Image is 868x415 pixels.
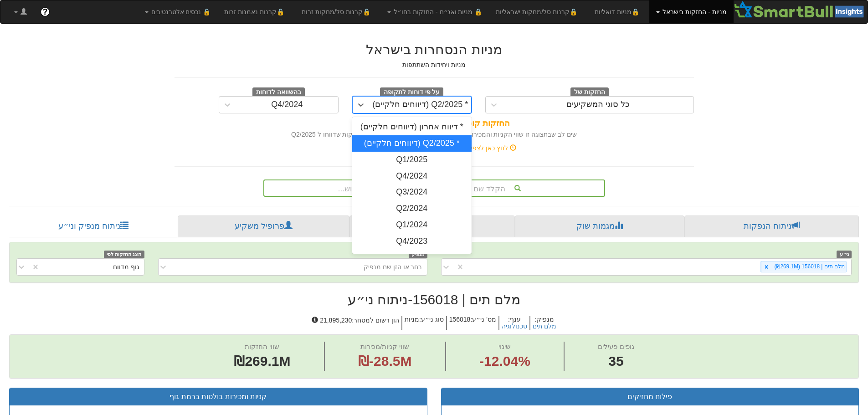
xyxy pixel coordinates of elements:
div: הקלד שם ני״ע, מנפיק, גוף מוסדי או ענף לחיפוש... [264,180,604,196]
a: 🔒קרנות סל/מחקות זרות [295,0,380,23]
a: ניתוח מנפיק וני״ע [9,215,178,237]
span: מנפיק [409,251,427,258]
span: בהשוואה לדוחות [252,87,305,97]
button: טכנולוגיה [502,323,527,330]
div: שים לב שבתצוגה זו שווי הקניות והמכירות של קופות טווח ארוך מחושב רק עבור החזקות שדווחו ל Q2/2025 [175,130,694,139]
a: מניות - החזקות בישראל [649,0,733,23]
a: ניתוח ענפי [349,215,515,237]
h5: מנפיק : [529,316,559,330]
a: 🔒קרנות נאמנות זרות [217,0,295,23]
div: החזקות קופות טווח ארוך ל-Q2/2025 זמינות [175,118,694,130]
h2: מניות הנסחרות בישראל [175,42,694,57]
span: שווי קניות/מכירות [360,343,409,350]
span: הצג החזקות לפי [104,251,144,258]
div: מלם תים | 156018 (₪269.1M) [771,261,846,272]
div: * Q2/2025 (דיווחים חלקיים) [352,135,472,152]
div: Q2/2024 [352,200,472,217]
div: Q4/2024 [271,100,303,109]
div: Q4/2023 [352,233,472,250]
span: ני״ע [837,251,852,258]
div: * Q2/2025 (דיווחים חלקיים) [372,100,468,109]
span: ₪269.1M [234,354,290,369]
span: שווי החזקות [245,343,279,350]
div: גוף מדווח [113,262,139,272]
h5: ענף : [498,316,529,330]
div: כל סוגי המשקיעים [566,100,630,109]
a: 🔒 נכסים אלטרנטיבים [138,0,218,23]
h5: מס' ני״ע : 156018 [446,316,498,330]
span: גופים פעילים [598,343,634,350]
div: Q3/2023 [352,250,472,266]
span: שינוי [498,343,511,350]
div: לחץ כאן לצפייה בתאריכי הדיווחים האחרונים של כל הגופים [168,143,701,153]
div: בחר או הזן שם מנפיק [364,262,422,272]
div: * דיווח אחרון (דיווחים חלקיים) [352,119,472,135]
h3: פילוח מחזיקים [448,393,852,401]
div: Q1/2025 [352,152,472,168]
a: פרופיל משקיע [178,215,349,237]
h5: הון רשום למסחר : 21,895,230 [309,316,401,330]
img: Smartbull [734,0,868,19]
a: ניתוח הנפקות [684,215,859,237]
span: -12.04% [479,352,530,371]
span: על פי דוחות לתקופה [380,87,443,97]
span: ₪-28.5M [358,354,411,369]
div: Q3/2024 [352,184,472,200]
span: החזקות של [570,87,609,97]
h5: מניות ויחידות השתתפות [175,61,694,68]
a: ? [34,0,56,23]
h2: מלם תים | 156018 - ניתוח ני״ע [9,292,859,307]
button: מלם תים [533,323,556,330]
h3: קניות ומכירות בולטות ברמת גוף [16,393,420,401]
span: 35 [598,352,634,371]
div: Q1/2024 [352,217,472,233]
a: 🔒קרנות סל/מחקות ישראליות [489,0,587,23]
h5: סוג ני״ע : מניות [401,316,446,330]
span: ? [42,7,47,16]
div: Q4/2024 [352,168,472,184]
a: 🔒 מניות ואג״ח - החזקות בחו״ל [380,0,489,23]
a: מגמות שוק [515,215,684,237]
a: 🔒מניות דואליות [588,0,650,23]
